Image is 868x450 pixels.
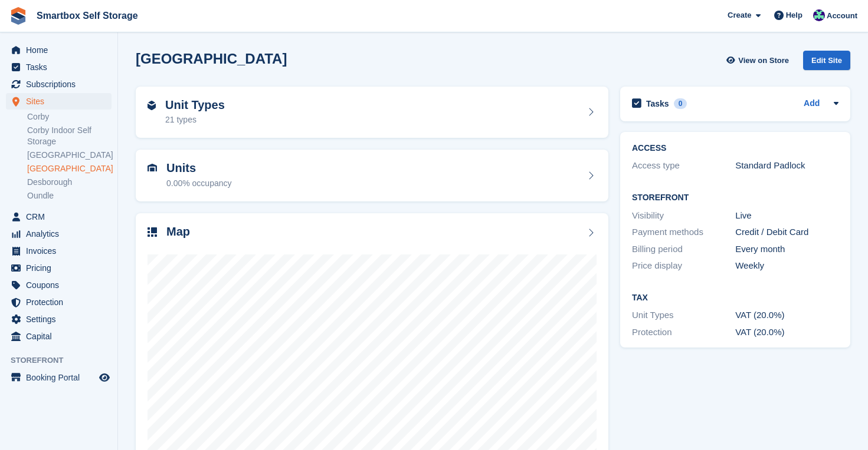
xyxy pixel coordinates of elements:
[166,177,232,190] div: 0.00% occupancy
[632,144,838,153] h2: ACCESS
[725,51,794,70] a: View on Store
[148,164,157,172] img: unit-icn-7be61d7bf1b0ce9d3e12c5938cc71ed9869f7b940bace4675aadf7bd6d80202e.svg
[26,209,97,225] span: CRM
[6,328,112,345] a: menu
[26,243,97,259] span: Invoices
[632,259,735,273] div: Price display
[6,226,112,242] a: menu
[26,260,97,276] span: Pricing
[148,227,157,237] img: map-icn-33ee37083ee616e46c38cad1a60f524a97daa1e2b2c8c0bc3eb3415660979fc1.svg
[136,150,608,201] a: Units 0.00% occupancy
[803,51,850,70] div: Edit Site
[735,209,838,223] div: Live
[27,125,112,147] a: Corby Indoor Self Storage
[32,6,143,25] a: Smartbox Self Storage
[803,51,850,75] a: Edit Site
[6,209,112,225] a: menu
[26,76,97,92] span: Subscriptions
[6,243,112,259] a: menu
[735,326,838,339] div: VAT (20.0%)
[26,311,97,327] span: Settings
[674,98,687,109] div: 0
[26,59,97,75] span: Tasks
[632,309,735,322] div: Unit Types
[136,87,608,138] a: Unit Types 21 types
[26,226,97,242] span: Analytics
[632,193,838,203] h2: Storefront
[26,369,97,386] span: Booking Portal
[165,114,225,126] div: 21 types
[26,93,97,110] span: Sites
[813,9,825,21] img: Roger Canham
[97,370,112,385] a: Preview store
[165,98,225,112] h2: Unit Types
[166,161,232,175] h2: Units
[6,260,112,276] a: menu
[827,10,857,22] span: Account
[6,59,112,75] a: menu
[148,101,156,110] img: unit-type-icn-2b2737a686de81e16bb02015468b77c625bbabd49415b5ef34ead5e3b44a266d.svg
[735,259,838,273] div: Weekly
[632,243,735,256] div: Billing period
[26,328,97,345] span: Capital
[26,294,97,310] span: Protection
[632,293,838,303] h2: Tax
[27,177,112,188] a: Desborough
[632,209,735,223] div: Visibility
[6,277,112,293] a: menu
[735,243,838,256] div: Every month
[11,355,117,366] span: Storefront
[6,311,112,327] a: menu
[786,9,803,21] span: Help
[27,163,112,174] a: [GEOGRAPHIC_DATA]
[6,294,112,310] a: menu
[632,159,735,173] div: Access type
[27,150,112,161] a: [GEOGRAPHIC_DATA]
[9,7,27,25] img: stora-icon-8386f47178a22dfd0bd8f6a31ec36ba5ce8667c1dd55bd0f319d3a0aa187defe.svg
[6,42,112,58] a: menu
[735,159,838,173] div: Standard Padlock
[6,93,112,110] a: menu
[27,111,112,123] a: Corby
[27,190,112,201] a: Oundle
[632,326,735,339] div: Protection
[26,277,97,293] span: Coupons
[26,42,97,58] span: Home
[735,309,838,322] div: VAT (20.0%)
[6,76,112,92] a: menu
[646,98,669,109] h2: Tasks
[136,51,287,67] h2: [GEOGRAPHIC_DATA]
[6,369,112,386] a: menu
[804,97,820,111] a: Add
[728,9,751,21] span: Create
[632,226,735,239] div: Payment methods
[735,226,838,239] div: Credit / Debit Card
[738,55,789,67] span: View on Store
[166,225,190,239] h2: Map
